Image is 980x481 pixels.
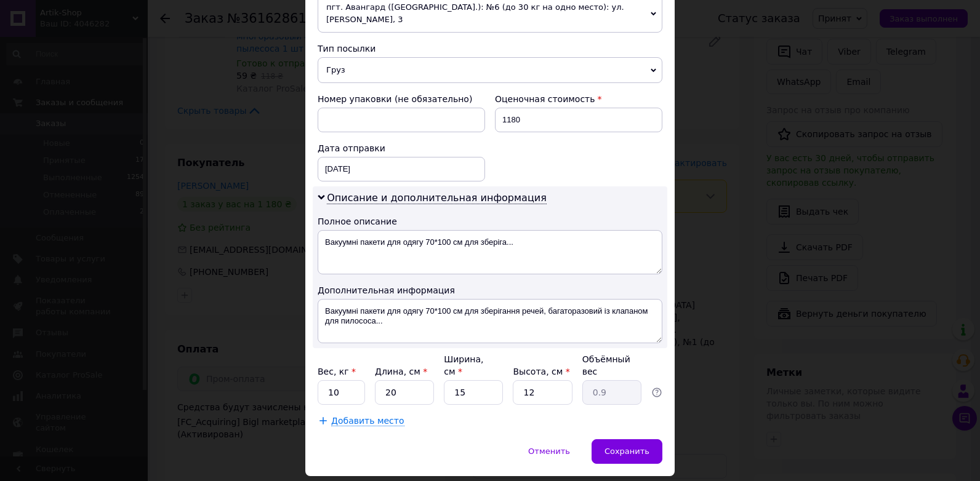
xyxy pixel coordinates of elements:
[495,93,662,105] div: Оценочная стоимость
[582,353,641,378] div: Объёмный вес
[327,192,547,204] span: Описание и дополнительная информация
[318,142,485,154] div: Дата отправки
[331,416,404,426] span: Добавить место
[318,299,662,343] textarea: Вакуумні пакети для одягу 70*100 см для зберігання речей, багаторазовий із клапаном для пилососа...
[444,354,483,376] label: Ширина, см
[318,93,485,105] div: Номер упаковки (не обязательно)
[318,215,662,228] div: Полное описание
[318,230,662,274] textarea: Вакуумні пакети для одягу 70*100 см для зберіга...
[375,367,427,376] label: Длина, см
[318,284,662,296] div: Дополнительная информация
[318,44,376,54] span: Тип посылки
[604,447,649,456] span: Сохранить
[513,367,569,376] label: Высота, см
[318,57,662,83] span: Груз
[318,367,356,376] label: Вес, кг
[528,447,570,456] span: Отменить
